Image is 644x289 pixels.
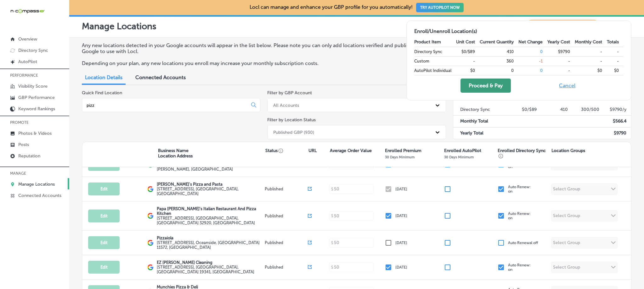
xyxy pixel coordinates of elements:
[18,106,55,112] p: Keyword Rankings
[480,37,518,47] th: Current Quantity
[518,56,547,66] td: -1
[456,47,480,56] td: $0/$89
[551,148,585,153] p: Location Groups
[414,37,456,47] th: Product Item
[147,264,154,270] img: logo
[575,47,607,56] td: -
[508,185,531,194] p: Auto Renew: on
[157,265,263,274] label: [STREET_ADDRESS] , [GEOGRAPHIC_DATA], [GEOGRAPHIC_DATA] 19341, [GEOGRAPHIC_DATA]
[265,214,308,218] p: Published
[537,104,568,116] td: 410
[265,265,308,270] p: Published
[575,56,607,66] td: -
[147,213,154,219] img: logo
[85,74,122,80] span: Location Details
[385,148,421,153] p: Enrolled Premium
[18,95,55,100] p: GBP Performance
[82,90,122,95] label: Quick Find Location
[414,28,624,34] h2: Enroll/Unenroll Location(s)
[600,104,631,116] td: $ 9790 /y
[607,37,624,47] th: Totals
[557,79,577,93] button: Cancel
[18,84,48,89] p: Visibility Score
[498,148,548,159] p: Enrolled Directory Sync
[88,183,120,195] button: Edit
[547,56,575,66] td: -
[453,116,506,127] td: Monthly Total
[147,186,154,192] img: logo
[157,216,263,225] label: [STREET_ADDRESS] , [GEOGRAPHIC_DATA], [GEOGRAPHIC_DATA] 32920, [GEOGRAPHIC_DATA]
[480,56,518,66] td: 360
[273,102,299,108] div: All Accounts
[18,48,48,53] p: Directory Sync
[385,155,415,159] p: 30 Days Minimum
[308,148,317,153] p: URL
[480,66,518,75] td: 0
[456,56,480,66] td: -
[395,241,407,245] p: [DATE]
[547,47,575,56] td: $9790
[157,187,263,196] label: [STREET_ADDRESS] , [GEOGRAPHIC_DATA], [GEOGRAPHIC_DATA]
[265,240,308,245] p: Published
[607,47,624,56] td: -
[86,102,246,108] input: All Locations
[18,131,52,136] p: Photos & Videos
[414,66,456,75] td: AutoPilot Individual
[506,104,537,116] td: $0/$89
[265,187,308,191] p: Published
[508,241,538,245] p: Auto Renewal off
[600,116,631,127] td: $ 566.4
[88,261,120,274] button: Edit
[135,74,186,80] span: Connected Accounts
[575,66,607,75] td: $0
[607,66,624,75] td: $0
[18,193,61,198] p: Connected Accounts
[267,90,312,95] label: Filter by GBP Account
[265,148,308,153] p: Status
[18,59,37,64] p: AutoPilot
[456,66,480,75] td: $0
[508,211,531,220] p: Auto Renew: on
[444,155,474,159] p: 30 Days Minimum
[456,37,480,47] th: Unit Cost
[82,60,439,66] p: Depending on your plan, any new locations you enroll may increase your monthly subscription costs.
[10,8,45,14] img: 660ab0bf-5cc7-4cb8-ba1c-48b5ae0f18e60NCTV_CLogo_TV_Black_-500x88.png
[157,236,263,240] p: Pizzaiola
[157,260,263,265] p: EZ [PERSON_NAME] Cleaning
[453,104,506,116] td: Directory Sync
[526,20,600,33] span: Keyword Ranking Credits: 720
[547,66,575,75] td: -
[157,182,263,187] p: [PERSON_NAME]'s Pizza and Pasta
[330,148,372,153] p: Average Order Value
[414,47,456,56] td: Directory Sync
[273,129,314,135] div: Published GBP (930)
[395,265,407,270] p: [DATE]
[444,148,481,153] p: Enrolled AutoPilot
[88,210,120,222] button: Edit
[395,187,407,191] p: [DATE]
[600,127,631,139] td: $ 9790
[395,214,407,218] p: [DATE]
[414,56,456,66] td: Custom
[518,47,547,56] td: 0
[460,79,511,93] button: Proceed & Pay
[18,142,29,147] p: Posts
[480,47,518,56] td: 410
[518,37,547,47] th: Net Change
[453,127,506,139] td: Yearly Total
[18,153,40,159] p: Reputation
[18,182,55,187] p: Manage Locations
[82,42,439,54] p: Any new locations detected in your Google accounts will appear in the list below. Please note you...
[147,240,154,246] img: logo
[157,240,263,250] label: [STREET_ADDRESS] , Oceanside, [GEOGRAPHIC_DATA] 11572, [GEOGRAPHIC_DATA]
[18,36,37,42] p: Overview
[547,37,575,47] th: Yearly Cost
[607,56,624,66] td: -
[575,37,607,47] th: Monthly Cost
[518,66,547,75] td: 0
[267,117,316,123] label: Filter by Location Status
[158,148,193,159] p: Business Name Location Address
[508,263,531,272] p: Auto Renew: on
[568,104,600,116] td: 300/500
[88,236,120,249] button: Edit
